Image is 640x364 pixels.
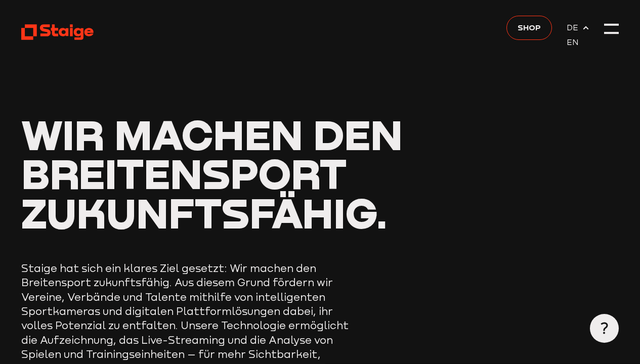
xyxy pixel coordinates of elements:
span: Shop [518,21,541,34]
span: DE [567,21,582,34]
span: Wir machen den Breitensport zukunftsfähig. [21,109,403,238]
a: Shop [506,16,552,40]
a: EN [567,36,582,49]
